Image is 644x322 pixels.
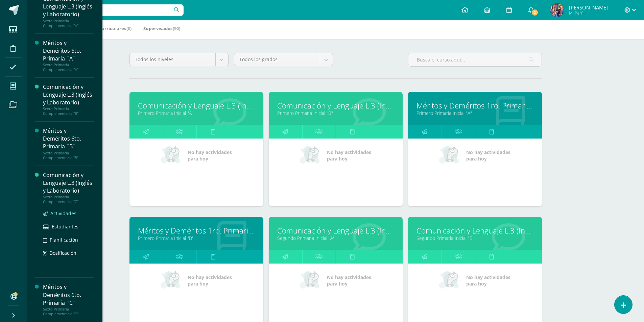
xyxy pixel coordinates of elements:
img: no_activities_small.png [161,145,183,166]
input: Busca el curso aquí... [408,53,542,66]
span: Planificación [50,237,78,243]
a: Méritos y Deméritos 1ro. Primaria ¨B¨ [138,225,255,236]
a: Primero Primaria Inicial "B" [138,235,255,241]
img: 7bd55ac0c36ce47889d24abe3c1e3425.png [550,3,564,17]
span: No hay actividades para hoy [327,149,371,162]
span: Estudiantes [52,223,78,230]
a: Méritos y Deméritos 1ro. Primaria ¨A¨ [416,100,533,111]
div: Sexto Primaria Complementaria "B" [43,106,94,116]
div: Sexto Primaria Complementaria "C" [43,195,94,204]
span: Mi Perfil [569,10,608,16]
a: Comunicación y Lenguaje L.3 (Inglés y Laboratorio)Sexto Primaria Complementaria "B" [43,83,94,116]
div: Sexto Primaria Complementaria "C" [43,307,94,316]
a: Actividades [43,209,94,217]
img: no_activities_small.png [300,145,322,166]
span: [PERSON_NAME] [569,4,608,11]
div: Méritos y Deméritos 6to. Primaria ¨C¨ [43,283,94,306]
a: Comunicación y Lenguaje L.3 (Inglés y Laboratorio)Sexto Primaria Complementaria "C" [43,171,94,204]
a: Mis Extracurriculares(0) [78,23,132,34]
div: Comunicación y Lenguaje L.3 (Inglés y Laboratorio) [43,171,94,195]
img: no_activities_small.png [300,270,322,291]
a: Méritos y Deméritos 6to. Primaria ¨C¨Sexto Primaria Complementaria "C" [43,283,94,316]
span: Todos los niveles [135,53,210,66]
a: Segundo Primaria Inicial "B" [416,235,533,241]
div: Sexto Primaria Complementaria "B" [43,151,94,160]
a: Comunicación y Lenguaje L.3 (Inglés y Laboratorio) [277,100,394,111]
span: (90) [173,25,180,31]
a: Estudiantes [43,223,94,230]
img: no_activities_small.png [439,145,461,166]
input: Busca un usuario... [31,4,184,16]
a: Primero Primaria Inicial "A" [416,110,533,116]
a: Primero Primaria Inicial "A" [138,110,255,116]
span: No hay actividades para hoy [327,274,371,287]
span: No hay actividades para hoy [466,149,510,162]
a: Comunicación y Lenguaje L.3 (Inglés y Laboratorio) [416,225,533,236]
a: Supervisados(90) [143,23,180,34]
span: No hay actividades para hoy [466,274,510,287]
img: no_activities_small.png [161,270,183,291]
div: Méritos y Deméritos 6to. Primaria ¨B¨ [43,127,94,150]
a: Dosificación [43,249,94,257]
div: Comunicación y Lenguaje L.3 (Inglés y Laboratorio) [43,83,94,106]
span: Actividades [50,210,76,217]
a: Comunicación y Lenguaje L.3 (Inglés y Laboratorio) [277,225,394,236]
span: (0) [126,25,132,31]
span: Dosificación [49,250,76,256]
span: No hay actividades para hoy [188,149,232,162]
span: No hay actividades para hoy [188,274,232,287]
a: Méritos y Deméritos 6to. Primaria ¨A¨Sexto Primaria Complementaria "A" [43,39,94,72]
a: Planificación [43,236,94,244]
img: no_activities_small.png [439,270,461,291]
a: Segundo Primaria Inicial "A" [277,235,394,241]
span: Todos los grados [239,53,315,66]
span: 2 [531,9,539,16]
div: Méritos y Deméritos 6to. Primaria ¨A¨ [43,39,94,63]
a: Todos los grados [234,53,333,66]
a: Todos los niveles [130,53,228,66]
a: Méritos y Deméritos 6to. Primaria ¨B¨Sexto Primaria Complementaria "B" [43,127,94,160]
div: Sexto Primaria Complementaria "A" [43,19,94,28]
a: Comunicación y Lenguaje L.3 (Inglés y Laboratorio) [138,100,255,111]
a: Primero Primaria Inicial "B" [277,110,394,116]
div: Sexto Primaria Complementaria "A" [43,63,94,72]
